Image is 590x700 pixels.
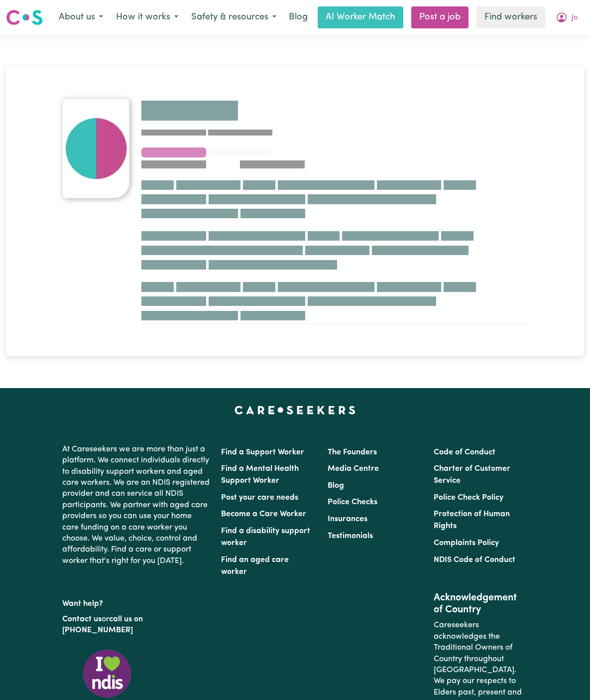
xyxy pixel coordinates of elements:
[6,8,43,26] img: Careseekers logo
[328,532,373,540] a: Testimonials
[62,615,143,634] a: call us on [PHONE_NUMBER]
[185,7,283,28] button: Safety & resources
[328,448,377,456] a: The Founders
[476,6,545,28] a: Find workers
[221,448,304,456] a: Find a Support Worker
[221,556,289,576] a: Find an aged care worker
[434,494,503,502] a: Police Check Policy
[434,510,510,530] a: Protection of Human Rights
[549,7,584,28] button: My Account
[434,592,528,616] h2: Acknowledgement of Country
[328,515,367,523] a: Insurances
[221,510,306,518] a: Become a Care Worker
[434,539,499,547] a: Complaints Policy
[221,465,299,485] a: Find a Mental Health Support Worker
[434,448,495,456] a: Code of Conduct
[52,7,110,28] button: About us
[110,7,185,28] button: How it works
[328,498,377,506] a: Police Checks
[328,482,344,490] a: Blog
[62,615,102,623] a: Contact us
[572,12,578,23] span: Jo
[434,465,510,485] a: Charter of Customer Service
[318,6,403,28] a: AI Worker Match
[62,440,210,570] p: At Careseekers we are more than just a platform. We connect individuals directly to disability su...
[221,527,310,547] a: Find a disability support worker
[62,610,210,640] p: or
[62,594,210,609] p: Want help?
[221,494,298,502] a: Post your care needs
[328,465,379,473] a: Media Centre
[434,556,515,564] a: NDIS Code of Conduct
[411,6,469,28] a: Post a job
[6,6,43,29] a: Careseekers logo
[283,6,314,28] a: Blog
[235,406,355,414] a: Careseekers home page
